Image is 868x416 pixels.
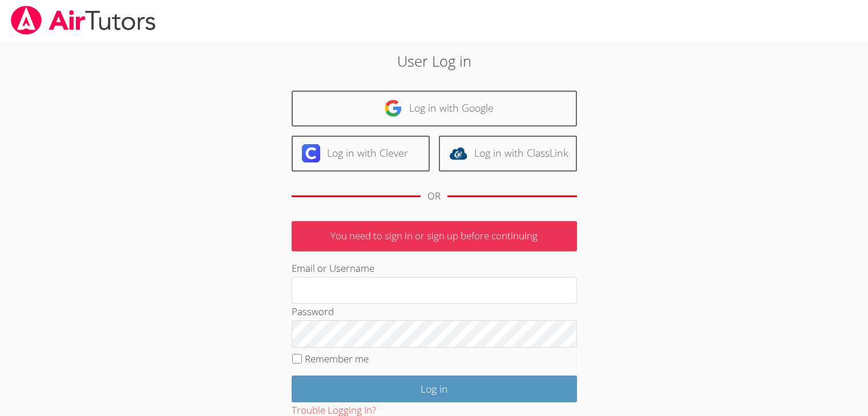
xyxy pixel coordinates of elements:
[292,376,577,402] input: Log in
[292,91,577,127] a: Log in with Google
[302,144,320,162] img: clever-logo-6eab21bc6e7a338710f1a6ff85c0baf02591cd810cc4098c63d3a4b26e2feb20.svg
[10,6,157,35] img: airtutors_banner-c4298cdbf04f3fff15de1276eac7730deb9818008684d7c2e4769d2f7ddbe033.png
[200,50,668,72] h2: User Log in
[427,188,441,205] div: OR
[292,136,430,172] a: Log in with Clever
[292,221,577,251] p: You need to sign in or sign up before continuing
[384,99,402,117] img: google-logo-50288ca7cdecda66e5e0955fdab243c47b7ad437acaf1139b6f446037453330a.svg
[449,144,467,162] img: classlink-logo-d6bb404cc1216ec64c9a2012d9dc4662098be43eaf13dc465df04b49fa7ab582.svg
[292,262,374,275] label: Email or Username
[305,352,369,365] label: Remember me
[439,136,577,172] a: Log in with ClassLink
[292,305,334,318] label: Password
